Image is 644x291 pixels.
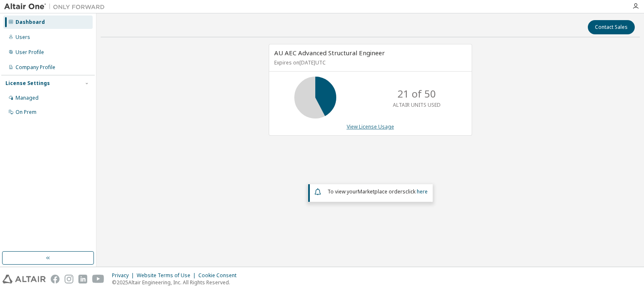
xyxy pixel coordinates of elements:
a: here [417,188,428,195]
img: altair_logo.svg [3,275,46,283]
div: License Settings [5,80,50,87]
div: Website Terms of Use [137,272,198,279]
img: facebook.svg [51,275,60,283]
span: To view your click [327,188,428,195]
div: Users [16,34,30,41]
img: linkedin.svg [78,275,87,283]
img: Altair One [4,3,109,11]
p: 21 of 50 [397,87,436,101]
div: On Prem [16,109,36,116]
img: youtube.svg [92,275,104,283]
p: Expires on [DATE] UTC [274,59,465,66]
p: ALTAIR UNITS USED [393,101,441,108]
div: Company Profile [16,64,55,71]
em: Marketplace orders [358,188,405,195]
div: Privacy [112,272,137,279]
div: Dashboard [16,19,45,26]
img: instagram.svg [65,275,73,283]
span: AU AEC Advanced Structural Engineer [274,49,385,57]
p: © 2025 Altair Engineering, Inc. All Rights Reserved. [112,279,241,286]
div: User Profile [16,49,44,56]
button: Contact Sales [588,20,635,34]
a: View License Usage [347,123,394,130]
div: Cookie Consent [198,272,241,279]
div: Managed [16,95,39,101]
